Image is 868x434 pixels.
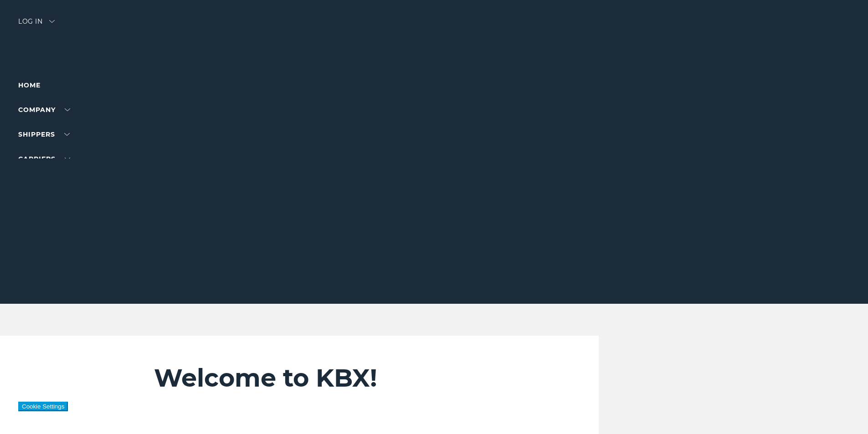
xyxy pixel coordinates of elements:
div: Log in [18,18,55,31]
a: SHIPPERS [18,130,70,138]
a: Carriers [18,155,70,163]
img: kbx logo [400,18,468,58]
a: Company [18,106,70,114]
img: arrow [49,20,55,23]
button: Cookie Settings [18,402,68,411]
h2: Welcome to KBX! [154,363,544,393]
a: Home [18,81,41,89]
